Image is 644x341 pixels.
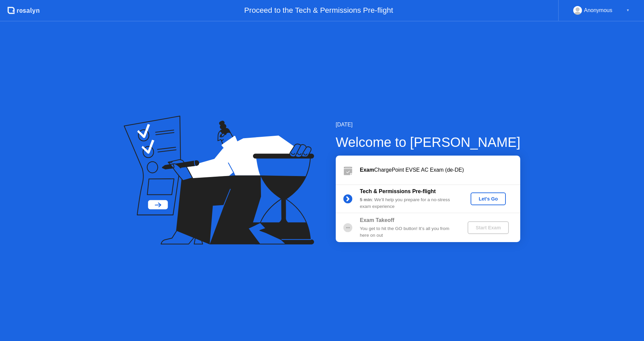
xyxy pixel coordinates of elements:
b: 5 min [360,197,372,202]
button: Start Exam [468,221,509,234]
div: ▼ [626,6,630,15]
b: Exam [360,167,374,173]
div: : We’ll help you prepare for a no-stress exam experience [360,196,457,210]
b: Exam Takeoff [360,217,394,223]
div: [DATE] [336,121,521,129]
div: ChargePoint EVSE AC Exam (de-DE) [360,166,520,174]
div: Start Exam [470,225,506,230]
div: Let's Go [473,196,503,202]
button: Let's Go [471,192,506,205]
div: You get to hit the GO button! It’s all you from here on out [360,225,457,239]
div: Anonymous [584,6,612,15]
div: Welcome to [PERSON_NAME] [336,132,521,152]
b: Tech & Permissions Pre-flight [360,188,436,194]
